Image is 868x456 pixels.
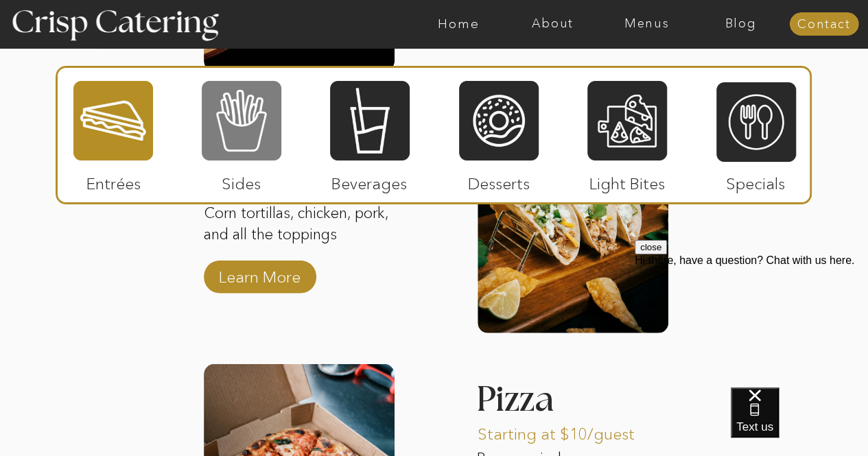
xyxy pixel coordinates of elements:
[582,160,673,200] p: Light Bites
[68,160,159,200] p: Entrées
[476,382,619,422] h3: Pizza
[789,18,858,32] a: Contact
[731,387,868,456] iframe: podium webchat widget bubble
[214,254,305,293] a: Learn More
[478,411,659,451] p: Starting at $10/guest
[600,17,694,31] a: Menus
[324,160,415,200] p: Beverages
[710,160,801,200] p: Specials
[412,17,506,31] a: Home
[506,17,600,31] a: About
[204,203,395,269] p: Corn tortillas, chicken, pork, and all the toppings
[454,160,545,200] p: Desserts
[694,17,788,31] a: Blog
[196,160,287,200] p: Sides
[204,165,295,205] p: $10/guest
[635,240,868,405] iframe: podium webchat widget prompt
